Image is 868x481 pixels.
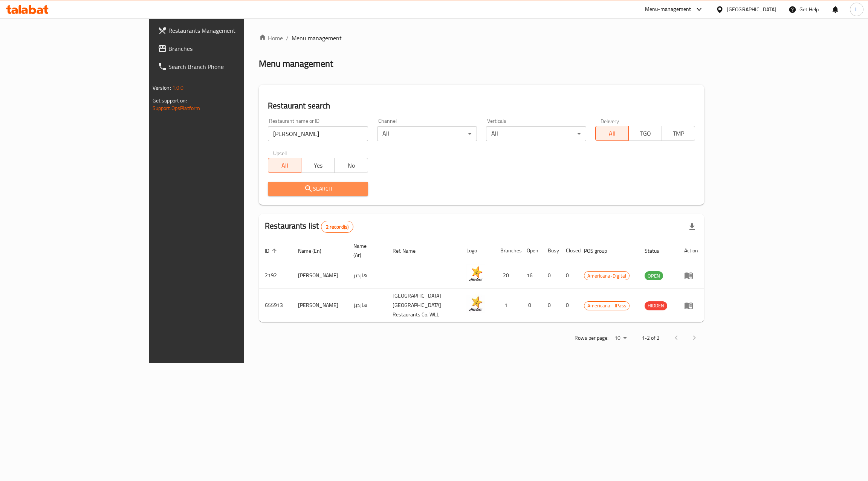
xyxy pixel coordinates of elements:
td: [PERSON_NAME] [292,289,347,322]
p: 1-2 of 2 [642,333,660,343]
table: enhanced table [259,239,704,322]
div: All [377,126,477,141]
p: Rows per page: [575,333,608,343]
th: Branches [494,239,521,262]
td: 0 [521,289,542,322]
button: Yes [301,158,335,173]
span: Americana-Digital [584,272,629,280]
td: هارديز [347,289,387,322]
span: All [599,128,626,139]
span: Restaurants Management [168,26,288,35]
span: TMP [665,128,692,139]
span: Search [274,184,362,194]
td: [GEOGRAPHIC_DATA] [GEOGRAPHIC_DATA] Restaurants Co. WLL [387,289,461,322]
span: Status [645,246,669,255]
span: HIDDEN [645,301,667,310]
button: TMP [662,126,695,141]
div: OPEN [645,271,663,280]
td: هارديز [347,262,387,289]
div: [GEOGRAPHIC_DATA] [727,5,776,14]
button: All [268,158,301,173]
span: L [855,5,858,14]
h2: Restaurant search [268,100,695,111]
label: Delivery [601,118,619,124]
img: Hardee's [466,295,485,313]
div: Menu [684,301,698,310]
th: Closed [560,239,578,262]
label: Upsell [273,150,287,156]
span: Branches [168,44,288,53]
span: No [338,160,365,171]
div: Total records count [321,221,354,233]
th: Logo [460,239,494,262]
span: Get support on: [153,96,187,105]
h2: Restaurants list [265,220,353,233]
td: 16 [521,262,542,289]
span: TGO [632,128,659,139]
button: All [595,126,629,141]
nav: breadcrumb [259,34,704,43]
td: 0 [560,262,578,289]
button: TGO [628,126,662,141]
td: 20 [494,262,521,289]
span: Americana - IPass [584,301,629,310]
div: Menu [684,271,698,280]
a: Branches [152,40,294,58]
h2: Menu management [259,58,333,70]
div: Menu-management [645,5,691,14]
span: 1.0.0 [172,83,184,93]
td: [PERSON_NAME] [292,262,347,289]
th: Action [678,239,704,262]
th: Busy [542,239,560,262]
td: 0 [560,289,578,322]
span: OPEN [645,272,663,280]
span: Name (En) [298,246,331,255]
button: No [334,158,368,173]
img: Hardee's [466,264,485,283]
td: 0 [542,289,560,322]
div: Rows per page: [611,333,630,344]
div: Export file [683,218,701,236]
span: Ref. Name [393,246,425,255]
td: 0 [542,262,560,289]
div: HIDDEN [645,301,667,310]
a: Search Branch Phone [152,58,294,76]
span: Yes [304,160,332,171]
span: ID [265,246,279,255]
span: 2 record(s) [321,223,353,231]
span: Version: [153,83,171,93]
td: 1 [494,289,521,322]
a: Support.OpsPlatform [153,103,200,113]
span: Name (Ar) [353,241,377,260]
a: Restaurants Management [152,21,294,40]
th: Open [521,239,542,262]
span: All [271,160,298,171]
span: POS group [584,246,617,255]
input: Search for restaurant name or ID.. [268,126,368,141]
button: Search [268,182,368,196]
div: All [486,126,586,141]
span: Search Branch Phone [168,62,288,71]
span: Menu management [292,34,342,43]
